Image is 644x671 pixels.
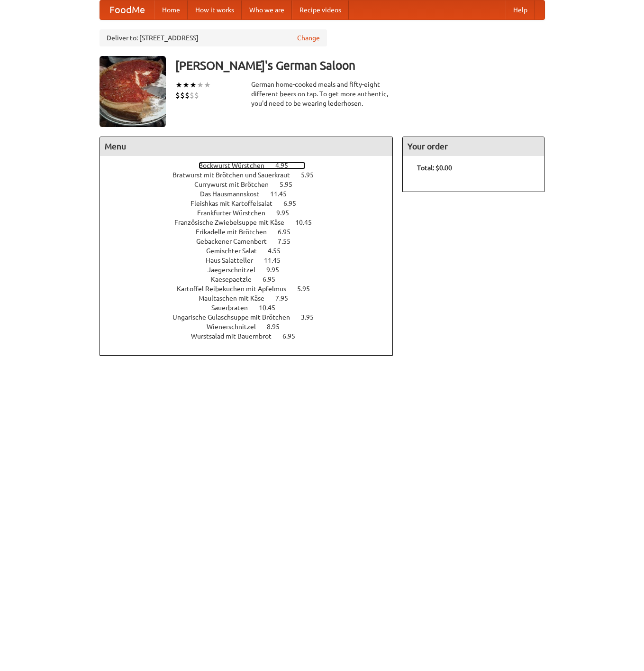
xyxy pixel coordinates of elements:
span: 7.95 [275,294,298,302]
div: Deliver to: [STREET_ADDRESS] [100,29,327,46]
li: ★ [175,80,182,90]
span: Fleishkas mit Kartoffelsalat [190,200,282,207]
span: 9.95 [276,209,299,217]
h4: Menu [100,137,393,156]
span: Jaegerschnitzel [208,266,265,274]
li: ★ [197,80,204,90]
span: 3.95 [301,313,323,321]
li: ★ [204,80,211,90]
li: $ [194,90,199,101]
span: Französische Zwiebelsuppe mit Käse [174,219,294,226]
a: Frikadelle mit Brötchen 6.95 [196,228,308,236]
li: $ [190,90,194,101]
h4: Your order [403,137,544,156]
span: Ungarische Gulaschsuppe mit Brötchen [172,313,299,321]
a: Fleishkas mit Kartoffelsalat 6.95 [190,200,314,207]
span: Gebackener Camenbert [196,238,276,245]
a: Maultaschen mit Käse 7.95 [199,294,306,302]
a: How it works [188,0,242,19]
li: $ [185,90,190,101]
a: Kartoffel Reibekuchen mit Apfelmus 5.95 [177,285,327,293]
span: Wurstsalad mit Bauernbrot [191,332,281,340]
span: Currywurst mit Brötchen [194,181,278,188]
a: Gebackener Camenbert 7.55 [196,238,308,245]
span: 4.55 [268,247,290,255]
li: ★ [182,80,190,90]
a: Change [297,33,320,43]
li: $ [175,90,180,101]
a: Französische Zwiebelsuppe mit Käse 10.45 [174,219,329,226]
span: 6.95 [282,332,305,340]
a: Haus Salatteller 11.45 [206,257,298,264]
span: 5.95 [301,171,323,179]
span: 10.45 [295,219,321,226]
a: Who we are [242,0,292,19]
a: Sauerbraten 10.45 [211,304,293,312]
span: Frankfurter Würstchen [197,209,275,217]
a: Wienerschnitzel 8.95 [207,323,297,331]
span: 11.45 [270,190,296,198]
span: 9.95 [266,266,289,274]
span: Haus Salatteller [206,257,263,264]
span: Kartoffel Reibekuchen mit Apfelmus [177,285,296,293]
a: Currywurst mit Brötchen 5.95 [194,181,310,188]
span: 4.95 [275,162,298,169]
span: Frikadelle mit Brötchen [196,228,276,236]
a: Wurstsalad mit Bauernbrot 6.95 [191,332,313,340]
span: Kaesepaetzle [211,276,261,283]
a: Frankfurter Würstchen 9.95 [197,209,307,217]
span: Bratwurst mit Brötchen und Sauerkraut [172,171,299,179]
span: Sauerbraten [211,304,257,312]
span: 6.95 [278,228,300,236]
img: angular.jpg [100,56,166,127]
a: Das Hausmannskost 11.45 [200,190,304,198]
span: Das Hausmannskost [200,190,269,198]
li: $ [180,90,185,101]
a: Gemischter Salat 4.55 [206,247,298,255]
a: Home [154,0,188,19]
span: 7.55 [278,238,300,245]
b: Total: $0.00 [417,164,452,172]
span: Maultaschen mit Käse [199,294,274,302]
div: German home-cooked meals and fifty-eight different beers on tap. To get more authentic, you'd nee... [251,80,393,108]
span: Wienerschnitzel [207,323,265,331]
a: Jaegerschnitzel 9.95 [208,266,297,274]
a: Bratwurst mit Brötchen und Sauerkraut 5.95 [172,171,331,179]
a: Help [506,0,535,19]
span: 11.45 [264,257,290,264]
a: Kaesepaetzle 6.95 [211,276,293,283]
span: Gemischter Salat [206,247,266,255]
span: 10.45 [259,304,285,312]
span: 8.95 [267,323,289,331]
span: 5.95 [280,181,302,188]
a: FoodMe [100,0,154,19]
span: Bockwurst Würstchen [199,162,274,169]
a: Ungarische Gulaschsuppe mit Brötchen 3.95 [172,313,331,321]
span: 6.95 [283,200,306,207]
span: 5.95 [297,285,319,293]
span: 6.95 [263,276,285,283]
li: ★ [190,80,197,90]
a: Recipe videos [292,0,349,19]
a: Bockwurst Würstchen 4.95 [199,162,306,169]
h3: [PERSON_NAME]'s German Saloon [175,56,545,75]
